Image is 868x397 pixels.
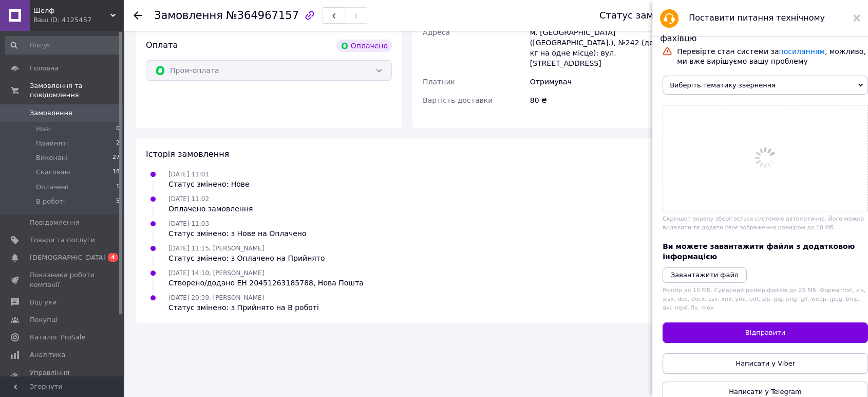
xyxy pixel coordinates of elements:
[800,284,850,305] a: Telegram
[168,245,264,252] span: [DATE] 11:15, [PERSON_NAME]
[820,149,856,157] b: 733.60 ₴
[30,333,85,342] span: Каталог ProSale
[30,298,56,307] span: Відгуки
[36,139,68,148] span: Прийняті
[30,315,58,324] span: Покупці
[116,197,120,206] span: 5
[828,184,856,192] span: 78.28 ₴
[518,187,653,202] div: 733.60 ₴
[427,362,469,370] span: Отримувач
[427,341,507,349] span: Статус відправлення
[154,9,223,22] span: Замовлення
[663,267,747,283] button: Завантажити файл
[116,183,120,192] span: 1
[36,197,65,206] span: В роботі
[134,10,142,21] div: Повернутися назад
[33,15,123,25] div: Ваш ID: 4125457
[254,82,310,94] div: Оплачено
[663,353,868,374] a: Написати у Viber
[423,78,455,86] span: Платник
[232,215,250,222] span: 910 ₴
[30,81,123,100] span: Замовлення та повідомлення
[30,64,59,73] span: Головна
[168,253,325,263] div: Статус змінено: з Оплачено на Прийнято
[195,214,228,222] span: 733,60 ₴
[112,153,120,163] span: 27
[195,224,282,232] span: Артикул: 23457288102
[374,45,563,57] span: Це замовлення сплачено за допомогою
[708,82,738,92] span: Всього
[30,368,95,387] span: Управління сайтом
[146,125,250,135] span: Товари в замовленні (1)
[440,299,526,309] div: Нова Пошта (платна)
[780,12,858,20] span: Замовлення виконано
[146,317,274,330] div: 1 замовлення у вас на 733,60 ₴
[168,220,209,227] span: [DATE] 11:03
[427,380,507,388] span: Телефон отримувача
[735,359,795,367] span: Написати у Viber
[708,149,775,157] span: Всього до сплати
[146,275,188,285] span: Покупець
[708,310,762,330] a: WhatsApp
[33,6,110,15] span: Шелф
[108,253,118,262] span: 4
[36,124,51,134] span: Нові
[195,234,288,243] span: Каталог ProSale: 78.28 ₴
[708,339,822,348] span: Запит на відгук про компанію
[36,168,71,177] span: Скасовані
[116,139,120,148] span: 2
[195,160,339,189] a: Карнавальний костюм Крила Летючої миші з підсвічуванням, від батарейок (68×62см)
[823,102,856,112] div: 733.60 ₴
[708,258,823,280] button: Надіслати інструкцію
[168,195,209,203] span: [DATE] 11:02
[195,204,239,212] span: В наявності
[708,245,785,253] span: Написати покупцеві
[146,149,229,159] span: Історія замовлення
[168,204,253,214] div: Оплачено замовлення
[536,321,677,332] div: 20 4512 6318 5788
[30,109,72,118] span: Замовлення
[663,322,868,343] button: Відправити
[423,96,493,104] span: Вартість доставки
[146,82,250,94] div: Замовлення з додатку
[30,270,95,289] span: Показники роботи компанії
[36,153,68,163] span: Виконані
[168,269,264,277] span: [DATE] 14:10, [PERSON_NAME]
[5,36,121,55] input: Пошук
[528,73,671,91] div: Отримувач
[745,329,785,336] span: Відправити
[146,40,178,50] span: Оплата
[759,284,795,305] a: Viber
[663,76,868,95] span: Виберіть тематику звернення
[708,224,719,234] span: Дії
[30,236,95,245] span: Товари та послуги
[168,228,306,239] div: Статус змінено: з Нове на Оплачено
[833,114,862,137] div: 80 ₴
[146,146,186,186] img: Карнавальний костюм Крила Летючої миші з підсвічуванням, від батарейок (68×62см)
[779,47,824,56] a: посиланням
[168,179,250,189] div: Статус змінено: Нове
[30,218,80,227] span: Повідомлення
[168,294,264,301] span: [DATE] 20:39, [PERSON_NAME]
[708,103,737,111] span: 1 товар
[427,275,468,285] span: Доставка
[30,350,65,359] span: Аналітика
[528,91,671,110] div: 80 ₴
[663,242,855,261] span: Ви можете завантажити файли з додатковою інформацією
[423,28,450,37] span: Адреса
[195,145,225,157] div: −19%
[336,40,392,52] div: Оплачено
[226,9,299,22] span: №364967157
[528,23,671,73] div: м. [GEOGRAPHIC_DATA] ([GEOGRAPHIC_DATA].), №242 (до 30 кг на одне місце): вул. [STREET_ADDRESS]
